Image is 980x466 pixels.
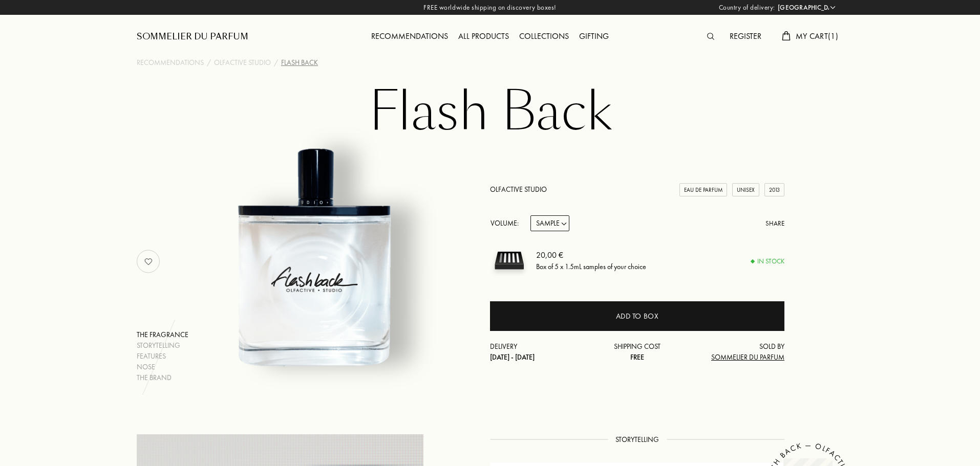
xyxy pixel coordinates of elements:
div: Eau de Parfum [679,183,727,197]
div: Storytelling [137,340,188,351]
a: Recommendations [137,57,204,68]
div: 20,00 € [536,249,646,261]
img: cart.svg [782,31,790,40]
div: Flash Back [281,57,318,68]
a: Olfactive Studio [490,185,547,194]
div: Box of 5 x 1.5mL samples of your choice [536,261,646,272]
img: sample box [490,241,528,280]
div: Collections [514,30,574,43]
div: All products [453,30,514,43]
div: Nose [137,362,188,372]
a: All products [453,31,514,41]
a: Register [725,31,766,41]
div: Delivery [490,341,588,363]
div: Volume: [490,215,524,231]
div: Share [765,218,784,229]
a: Gifting [574,31,614,41]
div: / [207,57,211,68]
div: The brand [137,372,188,383]
span: [DATE] - [DATE] [490,352,535,362]
span: Free [630,352,644,362]
a: Sommelier du Parfum [137,31,248,43]
img: Flash Back Olfactive Studio [187,130,440,383]
div: Features [137,351,188,362]
span: My Cart ( 1 ) [796,31,838,41]
a: Olfactive Studio [214,57,271,68]
div: Gifting [574,30,614,43]
div: In stock [751,256,784,267]
img: search_icn.svg [707,33,714,40]
h1: Flash Back [234,84,746,140]
div: / [274,57,278,68]
a: Recommendations [366,31,453,41]
div: The fragrance [137,329,188,340]
div: Register [725,30,766,43]
div: Add to box [616,310,659,322]
div: 2013 [764,183,784,197]
img: no_like_p.png [138,251,159,272]
div: Recommendations [366,30,453,43]
div: Shipping cost [588,341,687,363]
span: Sommelier du Parfum [711,352,784,362]
div: Unisex [732,183,759,197]
span: Country of delivery: [719,3,775,13]
a: Collections [514,31,574,41]
div: Sold by [686,341,784,363]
